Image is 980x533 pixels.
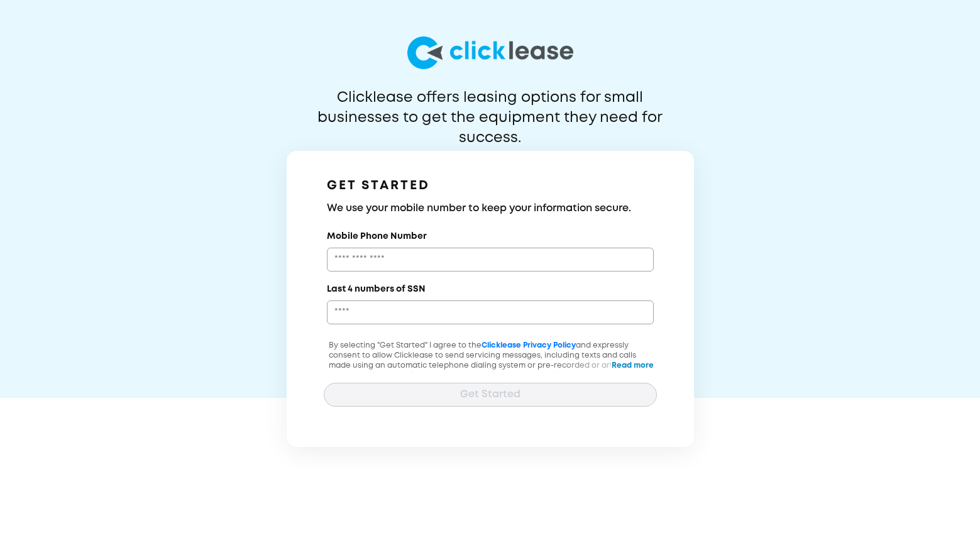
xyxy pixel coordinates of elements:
[327,230,427,243] label: Mobile Phone Number
[324,341,657,401] p: By selecting "Get Started" I agree to the and expressly consent to allow Clicklease to send servi...
[327,283,426,295] label: Last 4 numbers of SSN
[287,88,693,128] p: Clicklease offers leasing options for small businesses to get the equipment they need for success.
[327,176,654,196] h1: GET STARTED
[327,201,654,216] h3: We use your mobile number to keep your information secure.
[407,36,573,69] img: logo-larg
[482,342,576,349] a: Clicklease Privacy Policy
[324,383,657,407] button: Get Started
